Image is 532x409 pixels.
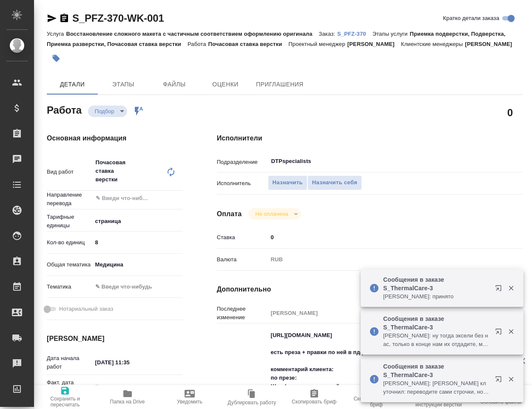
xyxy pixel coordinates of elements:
span: Назначить [273,178,303,188]
p: Сообщения в заказе S_ThermalCare-3 [383,275,489,292]
p: S_PFZ-370 [337,31,373,37]
button: Открыть в новой вкладке [490,323,510,343]
p: Клиентские менеджеры [401,41,465,47]
button: Закрыть [502,328,520,335]
div: ✎ Введи что-нибудь [92,280,183,294]
p: Общая тематика [47,260,92,269]
p: [PERSON_NAME] [465,41,518,47]
h2: Работа [47,102,82,117]
p: [PERSON_NAME]: ну тогда эксели без нас, только в конце нам их отдадите, мы их в csv конвертнем [383,332,489,349]
p: Исполнитель [217,179,268,188]
span: Приглашения [256,79,304,90]
span: Назначить себя [312,178,357,188]
div: Подбор [248,208,301,220]
span: Уведомить [177,399,202,405]
h2: 0 [507,105,513,120]
button: Скопировать мини-бриф [345,385,407,409]
button: Папка на Drive [96,385,158,409]
button: Подбор [92,108,117,115]
p: Заказ: [319,31,337,37]
p: Кол-во единиц [47,238,92,247]
input: ✎ Введи что-нибудь [92,356,167,369]
h4: Исполнители [217,133,523,143]
p: Вид работ [47,168,92,176]
input: ✎ Введи что-нибудь [92,236,183,249]
h4: Основная информация [47,133,183,143]
button: Уведомить [159,385,221,409]
div: RUB [268,252,497,267]
button: Не оплачена [253,210,290,217]
p: [PERSON_NAME]: [PERSON_NAME] кл уточнил: переводите сами строчки, но игнорируйте подчеркивания [383,379,489,396]
span: Кратко детали заказа [443,14,499,23]
div: Подбор [88,106,127,117]
button: Открыть в новой вкладке [490,371,510,391]
div: ✎ Введи что-нибудь [95,283,173,291]
button: Open [492,160,494,162]
h4: Дополнительно [217,284,523,295]
span: Оценки [205,79,246,90]
a: S_PFZ-370 [337,30,373,37]
p: Работа [188,41,208,47]
button: Open [178,197,180,199]
div: страница [92,214,183,229]
p: [PERSON_NAME]: принято [383,292,489,301]
p: Факт. дата начала работ [47,378,92,395]
p: Последнее изменение [217,305,268,322]
p: [PERSON_NAME] [347,41,401,47]
p: Тематика [47,283,92,291]
span: Этапы [103,79,144,90]
p: Подразделение [217,158,268,166]
button: Скопировать бриф [283,385,345,409]
button: Добавить тэг [47,49,65,68]
button: Сохранить и пересчитать [34,385,96,409]
button: Скопировать ссылку [59,13,69,23]
p: Ставка [217,233,268,242]
p: Направление перевода [47,191,92,208]
span: Нотариальный заказ [59,305,113,313]
span: Скопировать мини-бриф [350,396,402,408]
button: Назначить [268,175,307,190]
p: Сообщения в заказе S_ThermalCare-3 [383,362,489,379]
span: Детали [52,79,93,90]
a: S_PFZ-370-WK-001 [72,12,164,24]
input: Пустое поле [92,380,167,393]
input: ✎ Введи что-нибудь [268,231,497,243]
p: Дата начала работ [47,354,92,371]
p: Восстановление сложного макета с частичным соответствием оформлению оригинала [66,31,319,37]
span: Файлы [154,79,195,90]
span: Папка на Drive [110,399,145,405]
p: Сообщения в заказе S_ThermalCare-3 [383,315,489,332]
p: Этапы услуги [373,31,410,37]
p: Проектный менеджер [288,41,347,47]
input: ✎ Введи что-нибудь [95,193,152,203]
div: Медицина [92,257,183,272]
span: Сохранить и пересчитать [39,396,91,408]
button: Назначить себя [307,175,362,190]
h4: [PERSON_NAME] [47,334,183,344]
button: Дублировать работу [221,385,283,409]
span: Скопировать бриф [292,399,336,405]
button: Закрыть [502,284,520,292]
button: Открыть в новой вкладке [490,280,510,300]
p: Почасовая ставка верстки [208,41,289,47]
span: Дублировать работу [228,400,276,406]
p: Услуга [47,31,66,37]
h4: Оплата [217,209,242,219]
button: Скопировать ссылку для ЯМессенджера [47,13,57,23]
p: Валюта [217,255,268,264]
input: Пустое поле [268,307,497,319]
p: Тарифные единицы [47,213,92,230]
button: Закрыть [502,375,520,383]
